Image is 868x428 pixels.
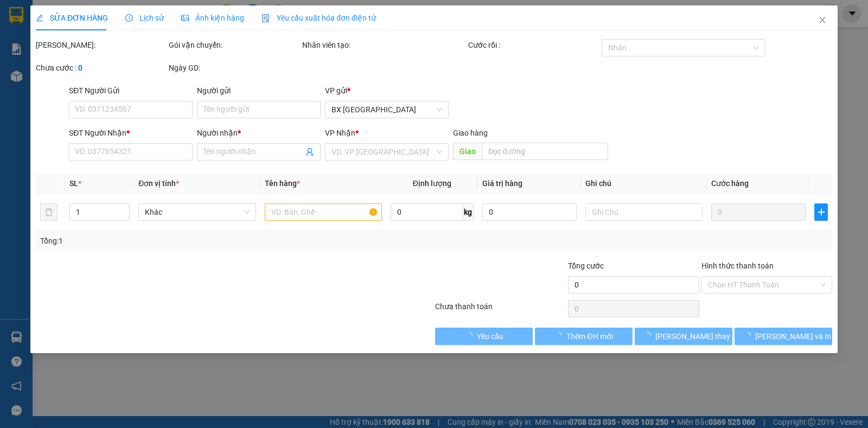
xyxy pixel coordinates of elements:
[127,9,237,35] div: VP [GEOGRAPHIC_DATA]
[743,332,755,340] span: loading
[40,203,58,221] button: delete
[181,14,189,22] span: picture
[8,70,121,83] div: 40.000
[261,14,376,22] span: Yêu cầu xuất hóa đơn điện tử
[735,328,832,345] button: [PERSON_NAME] và In
[711,203,806,221] input: 0
[434,301,567,320] div: Chưa thanh toán
[482,143,609,160] input: Dọc đường
[482,179,522,188] span: Giá trị hàng
[302,39,467,51] div: Nhân viên tạo:
[465,332,477,340] span: loading
[169,62,299,74] div: Ngày GD:
[807,5,838,36] button: Close
[265,203,382,221] input: VD: Bàn, Ghế
[635,328,732,345] button: [PERSON_NAME] thay đổi
[814,203,828,221] button: plus
[9,35,119,48] div: MAI
[453,143,482,160] span: Giao
[468,39,599,51] div: Cước rồi :
[655,330,742,342] span: [PERSON_NAME] thay đổi
[477,330,503,342] span: Yêu cầu
[566,330,612,342] span: Thêm ĐH mới
[711,179,749,188] span: Cước hàng
[581,173,707,194] th: Ghi chú
[535,328,633,345] button: Thêm ĐH mới
[325,85,449,97] div: VP gửi
[8,71,25,82] span: CR :
[818,16,827,24] span: close
[305,148,314,156] span: user-add
[331,101,442,118] span: BX Tân Châu
[261,14,270,23] img: icon
[755,330,831,342] span: [PERSON_NAME] và In
[413,179,451,188] span: Định lượng
[554,332,566,340] span: loading
[463,203,474,221] span: kg
[568,261,604,270] span: Tổng cước
[127,10,153,22] span: Nhận:
[40,235,336,247] div: Tổng: 1
[701,261,774,270] label: Hình thức thanh toán
[197,85,321,97] div: Người gửi
[69,127,193,139] div: SĐT Người Nhận
[36,39,167,51] div: [PERSON_NAME]:
[197,127,321,139] div: Người nhận
[9,48,119,63] div: 0971086452
[145,204,249,220] span: Khác
[138,179,179,188] span: Đơn vị tính
[435,328,533,345] button: Yêu cầu
[9,10,26,22] span: Gửi:
[36,14,43,22] span: edit
[127,48,237,63] div: 0987412540
[265,179,300,188] span: Tên hàng
[36,14,108,22] span: SỬA ĐƠN HÀNG
[169,39,299,51] div: Gói vận chuyển:
[125,14,164,22] span: Lịch sử
[78,63,82,72] b: 0
[69,85,193,97] div: SĐT Người Gửi
[453,129,488,137] span: Giao hàng
[585,203,703,221] input: Ghi Chú
[181,14,244,22] span: Ảnh kiện hàng
[325,129,355,137] span: VP Nhận
[9,9,119,35] div: BX [GEOGRAPHIC_DATA]
[643,332,655,340] span: loading
[125,14,133,22] span: clock-circle
[815,208,827,216] span: plus
[69,179,78,188] span: SL
[127,35,237,48] div: THẢO
[36,62,167,74] div: Chưa cước :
